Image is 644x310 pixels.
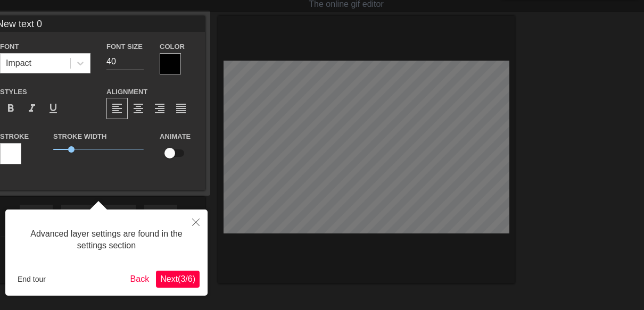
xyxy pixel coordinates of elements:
button: Close [184,210,208,234]
button: End tour [13,271,50,287]
button: Back [126,271,154,288]
button: Next [156,271,200,288]
span: Next ( 3 / 6 ) [160,274,195,283]
div: Advanced layer settings are found in the settings section [13,217,200,263]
